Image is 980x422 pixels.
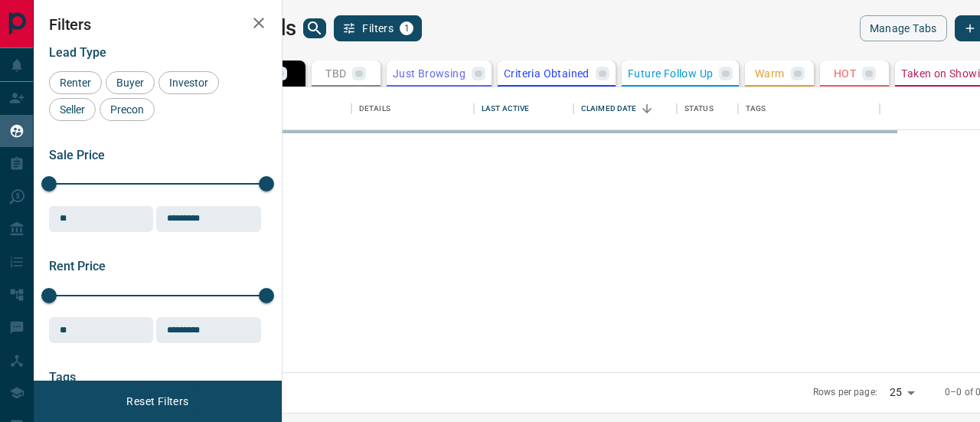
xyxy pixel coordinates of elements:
[54,103,90,116] span: Seller
[303,18,326,38] button: search button
[105,103,149,116] span: Precon
[755,68,785,79] p: Warm
[746,87,766,130] div: Tags
[158,71,219,94] div: Investor
[116,388,198,414] button: Reset Filters
[684,87,714,130] div: Status
[49,98,96,121] div: Seller
[351,87,474,130] div: Details
[49,370,76,384] span: Tags
[628,68,713,79] p: Future Follow Up
[49,71,102,94] div: Renter
[49,259,106,273] span: Rent Price
[636,98,658,119] button: Sort
[106,71,155,94] div: Buyer
[49,148,105,162] span: Sale Price
[482,87,529,130] div: Last Active
[164,77,214,89] span: Investor
[393,68,465,79] p: Just Browsing
[738,87,880,130] div: Tags
[474,87,573,130] div: Last Active
[54,77,96,89] span: Renter
[677,87,738,130] div: Status
[359,87,390,130] div: Details
[581,87,637,130] div: Claimed Date
[100,98,155,121] div: Precon
[504,68,590,79] p: Criteria Obtained
[244,87,351,130] div: Name
[49,45,106,60] span: Lead Type
[834,68,856,79] p: HOT
[111,77,149,89] span: Buyer
[860,15,947,41] button: Manage Tabs
[401,23,412,34] span: 1
[573,87,677,130] div: Claimed Date
[334,15,422,41] button: Filters1
[884,381,920,404] div: 25
[813,386,877,399] p: Rows per page:
[49,15,266,34] h2: Filters
[325,68,346,79] p: TBD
